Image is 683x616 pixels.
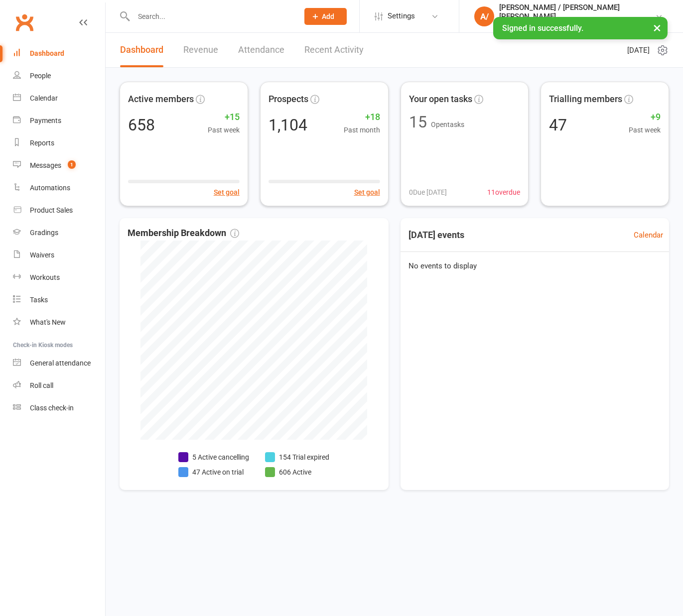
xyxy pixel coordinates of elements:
[30,161,61,169] div: Messages
[322,12,334,20] span: Add
[409,114,427,130] div: 15
[13,222,105,244] a: Gradings
[502,23,583,33] span: Signed in successfully.
[68,160,76,169] span: 1
[13,311,105,334] a: What's New
[269,92,308,107] span: Prospects
[388,5,415,27] span: Settings
[30,184,70,192] div: Automations
[13,42,105,65] a: Dashboard
[401,226,472,244] h3: [DATE] events
[304,8,347,25] button: Add
[30,72,51,80] div: People
[238,33,284,67] a: Attendance
[30,49,64,57] div: Dashboard
[30,206,73,214] div: Product Sales
[30,381,53,389] div: Roll call
[13,65,105,87] a: People
[13,199,105,222] a: Product Sales
[265,467,329,478] li: 606 Active
[304,33,364,67] a: Recent Activity
[30,139,54,147] div: Reports
[13,397,105,419] a: Class kiosk mode
[549,117,567,133] div: 47
[627,44,650,56] span: [DATE]
[499,3,655,21] div: [PERSON_NAME] / [PERSON_NAME] [PERSON_NAME]
[12,10,37,35] a: Clubworx
[13,374,105,397] a: Roll call
[397,252,674,280] div: No events to display
[183,33,218,67] a: Revenue
[344,124,380,135] span: Past month
[208,110,240,124] span: +15
[634,229,663,241] a: Calendar
[128,92,194,107] span: Active members
[13,132,105,154] a: Reports
[629,110,661,124] span: +9
[13,177,105,199] a: Automations
[13,352,105,374] a: General attendance kiosk mode
[131,9,291,23] input: Search...
[208,124,240,135] span: Past week
[120,33,163,67] a: Dashboard
[13,87,105,110] a: Calendar
[30,94,58,102] div: Calendar
[30,318,66,326] div: What's New
[214,187,240,198] button: Set goal
[13,244,105,266] a: Waivers
[30,117,61,124] div: Payments
[549,92,622,107] span: Trialling members
[30,404,74,412] div: Class check-in
[409,187,447,198] span: 0 Due [DATE]
[648,17,666,38] button: ×
[265,452,329,463] li: 154 Trial expired
[354,187,380,198] button: Set goal
[13,266,105,289] a: Workouts
[13,110,105,132] a: Payments
[269,117,307,133] div: 1,104
[13,154,105,177] a: Messages 1
[30,229,58,237] div: Gradings
[629,124,661,135] span: Past week
[178,452,249,463] li: 5 Active cancelling
[178,467,249,478] li: 47 Active on trial
[409,92,472,107] span: Your open tasks
[487,187,520,198] span: 11 overdue
[30,359,91,367] div: General attendance
[474,6,494,26] div: A/
[30,296,48,304] div: Tasks
[30,273,60,281] div: Workouts
[128,117,155,133] div: 658
[431,121,464,128] span: Open tasks
[128,226,239,241] span: Membership Breakdown
[344,110,380,124] span: +18
[13,289,105,311] a: Tasks
[30,251,54,259] div: Waivers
